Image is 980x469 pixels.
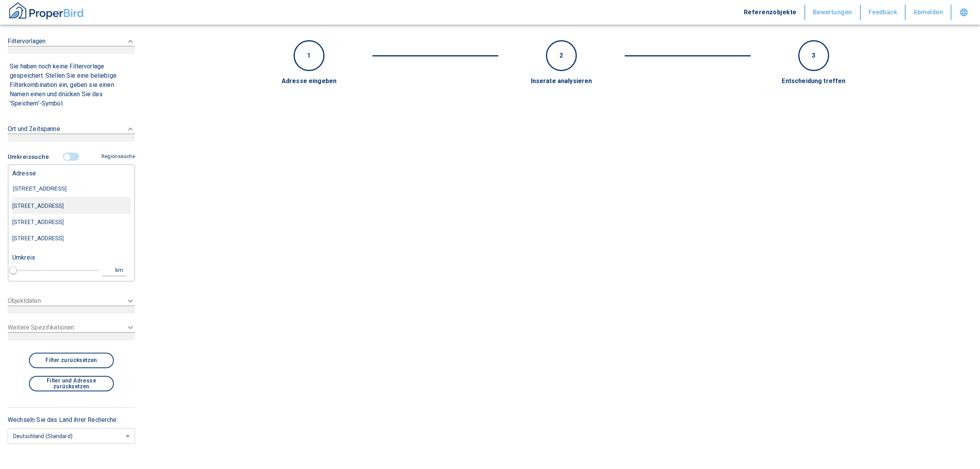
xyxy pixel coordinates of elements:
[10,62,133,108] p: Sie haben noch keine Filtervorlage gespeichert. Stellen Sie eine beliebige Filterkombination ein,...
[8,124,60,134] p: Ort und Zeitspanne
[8,62,135,110] div: Filtervorlagen
[12,180,130,198] input: Adresse eingeben
[861,5,906,20] button: Feedback
[812,51,815,60] p: 3
[12,214,130,230] div: [STREET_ADDRESS]
[8,29,135,62] div: Filtervorlagen
[8,117,135,150] div: Ort und Zeitspanne
[719,77,909,86] div: Entscheidung treffen
[12,198,130,214] div: [STREET_ADDRESS]
[736,5,805,20] button: Referenzobjekte
[307,51,311,60] p: 1
[8,318,135,345] div: Weitere Spezifikationen
[8,426,135,446] div: Deutschland (Standard)
[805,5,861,20] button: Bewertungen
[29,376,114,391] button: Filter und Adresse zurücksetzen
[8,1,85,20] img: ProperBird Logo and Home Button
[8,323,74,332] p: Weitere Spezifikationen
[12,169,36,178] p: Adresse
[29,353,114,368] button: Filter zurücksetzen
[8,150,135,285] div: Filtervorlagen
[102,265,127,276] button: km
[906,5,951,20] button: Abmelden
[12,253,35,262] p: Umkreis
[8,37,46,46] p: Filtervorlagen
[8,1,85,24] button: ProperBird Logo and Home Button
[8,150,52,164] button: Umkreissuche
[98,150,135,163] button: Regionssuche
[8,415,135,425] p: Wechseln Sie das Land ihrer Recherche:
[12,230,130,246] div: [STREET_ADDRESS]
[559,51,563,60] p: 2
[8,296,41,306] p: Objektdaten
[467,77,656,86] div: Inserate analysieren
[118,265,125,275] div: km
[215,77,404,86] div: Adresse eingeben
[8,292,135,318] div: Objektdaten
